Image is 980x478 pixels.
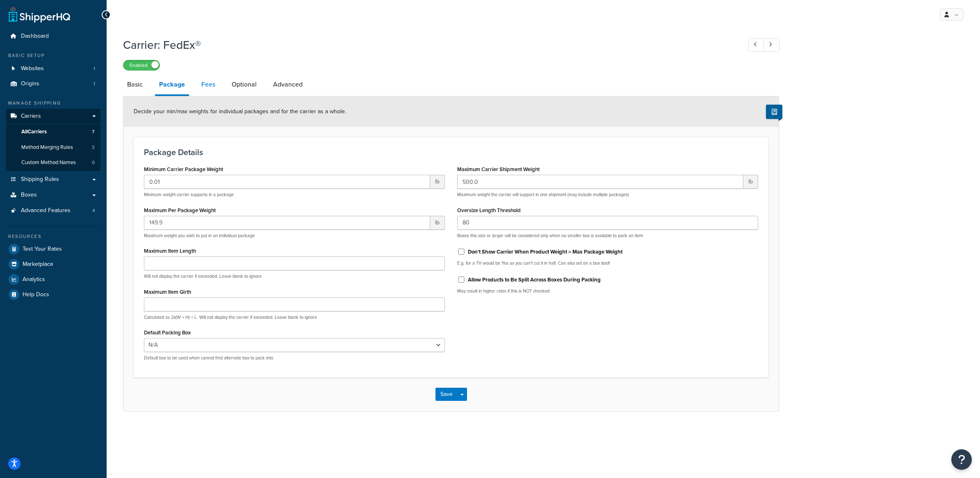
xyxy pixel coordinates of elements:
label: Maximum Carrier Shipment Weight [457,166,540,172]
span: Carriers [21,113,41,120]
a: Boxes [6,188,100,203]
p: Maximum weight the carrier will support in one shipment (may include multiple packages) [457,192,758,198]
label: Oversize Length Threshold [457,207,521,213]
p: May result in higher rates if this is NOT checked [457,288,758,294]
a: Help Docs [6,287,100,302]
div: Basic Setup [6,52,100,59]
a: Next Record [763,38,779,52]
span: lb [743,175,758,189]
li: Websites [6,61,100,76]
a: Origins1 [6,76,100,91]
li: Advanced Features [6,203,100,218]
a: Dashboard [6,29,100,44]
p: Boxes this size or larger will be considered only when no smaller box is available to pack an item [457,233,758,239]
a: Package [155,75,189,96]
span: Custom Method Names [21,159,76,166]
span: Help Docs [23,291,49,298]
a: Marketplace [6,257,100,272]
span: 1 [93,65,95,72]
li: Method Merging Rules [6,140,100,155]
span: lb [430,175,445,189]
label: Maximum Item Length [144,248,196,254]
p: Will not display the carrier if exceeded. Leave blank to ignore [144,273,445,279]
span: Boxes [21,192,37,199]
li: Origins [6,76,100,91]
span: Advanced Features [21,207,71,214]
p: Minimum weight carrier supports in a package [144,192,445,198]
span: Decide your min/max weights for individual packages and for the carrier as a whole. [134,107,346,116]
button: Save [435,388,458,401]
a: Shipping Rules [6,172,100,187]
button: Show Help Docs [766,105,782,119]
a: Advanced [269,75,307,94]
span: Origins [21,80,39,87]
label: Enabled [123,60,160,70]
p: E.g. for a TV would be Yes as you can't cut it in half. Can also set on a box itself [457,260,758,266]
label: Don't Show Carrier When Product Weight > Max Package Weight [468,248,622,256]
span: Analytics [23,276,45,283]
a: Custom Method Names0 [6,155,100,170]
span: Marketplace [23,261,53,268]
label: Default Packing Box [144,329,191,336]
li: Custom Method Names [6,155,100,170]
p: Default box to be used when cannot find alternate box to pack into [144,355,445,361]
label: Minimum Carrier Package Weight [144,166,223,172]
label: Allow Products to Be Split Across Boxes During Packing [468,276,601,284]
span: Websites [21,65,44,72]
span: 1 [93,80,95,87]
h3: Package Details [144,148,758,157]
span: Method Merging Rules [21,144,73,151]
a: Basic [123,75,147,94]
a: Fees [197,75,219,94]
a: Analytics [6,272,100,287]
span: 3 [92,144,95,151]
a: Advanced Features4 [6,203,100,218]
a: Previous Record [748,38,764,52]
span: 0 [92,159,95,166]
li: Carriers [6,109,100,171]
a: Carriers [6,109,100,124]
a: Method Merging Rules3 [6,140,100,155]
p: Calculated as 2x(W + H) + L. Will not display the carrier if exceeded. Leave blank to ignore [144,314,445,320]
span: lb [430,216,445,230]
span: Dashboard [21,33,49,40]
a: Optional [228,75,261,94]
div: Manage Shipping [6,100,100,107]
label: Maximum Per Package Weight [144,207,216,213]
a: Test Your Rates [6,242,100,256]
a: AllCarriers7 [6,124,100,140]
span: 7 [92,128,95,135]
span: Shipping Rules [21,176,59,183]
h1: Carrier: FedEx® [123,37,733,53]
span: 4 [92,207,95,214]
span: All Carriers [21,128,47,135]
a: Websites1 [6,61,100,76]
p: Maximum weight you wish to put in an individual package [144,233,445,239]
button: Open Resource Center [951,449,972,470]
span: Test Your Rates [23,246,62,253]
div: Resources [6,233,100,240]
label: Maximum Item Girth [144,289,191,295]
